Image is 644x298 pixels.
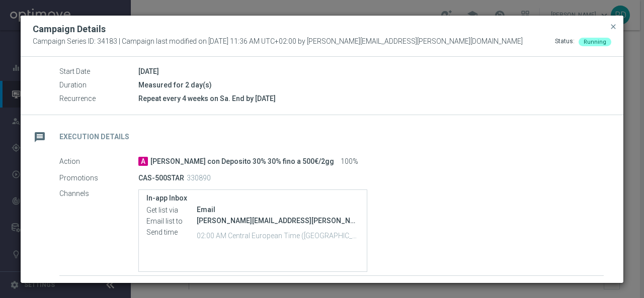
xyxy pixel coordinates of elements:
label: Duration [59,81,138,90]
label: Action [59,157,138,166]
i: message [31,128,49,146]
span: A [138,157,148,166]
span: Campaign Series ID: 34183 | Campaign last modified on [DATE] 11:36 AM UTC+02:00 by [PERSON_NAME][... [33,37,523,46]
label: In-app Inbox [146,194,359,203]
div: [DATE] [138,66,604,76]
label: Channels [59,189,138,198]
colored-tag: Running [579,37,611,45]
label: Email list to [146,217,197,226]
div: [PERSON_NAME][EMAIL_ADDRESS][PERSON_NAME][DOMAIN_NAME] [197,216,359,226]
span: [PERSON_NAME] con Deposito 30% 30% fino a 500€/2gg [150,157,334,166]
label: Get list via [146,206,197,215]
div: Status: [555,37,575,46]
span: Running [584,39,606,45]
span: 100% [341,157,358,166]
div: Email [197,205,359,215]
h2: Execution Details [59,132,129,142]
label: Recurrence [59,94,138,104]
p: 02:00 AM Central European Time (Berlin) (UTC +02:00) [197,230,359,240]
label: Promotions [59,173,138,182]
label: Send time [146,228,197,237]
span: close [609,23,617,31]
p: 330890 [187,173,211,182]
p: CAS-500STAR [138,173,184,182]
h2: Campaign Details [33,23,106,35]
label: Start Date [59,67,138,76]
div: Measured for 2 day(s) [138,80,604,90]
div: Repeat every 4 weeks on Sa. End by [DATE] [138,93,604,104]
